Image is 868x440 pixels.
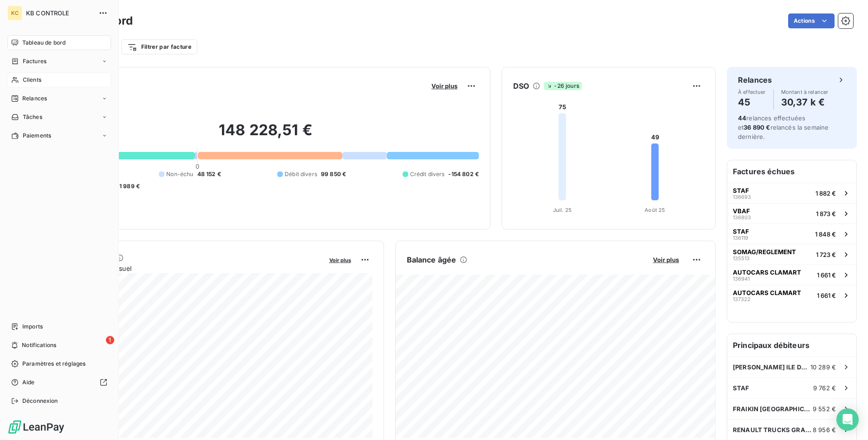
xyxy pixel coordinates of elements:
div: Open Intercom Messenger [836,408,859,431]
span: 36 890 € [744,124,770,131]
span: Clients [23,76,41,84]
span: 9 552 € [813,405,836,413]
span: VBAF [733,207,750,215]
h6: Relances [738,74,772,85]
span: 10 289 € [810,363,836,371]
span: Crédit divers [410,170,445,178]
button: Filtrer par facture [121,39,197,54]
span: STAF [733,187,749,194]
button: VBAF1368031 873 € [727,203,856,223]
img: Logo LeanPay [7,420,65,434]
span: 8 956 € [813,426,836,433]
span: 48 152 € [197,170,221,178]
a: Tâches [7,110,111,125]
span: 1 [106,336,114,344]
span: -1 989 € [117,182,140,190]
a: Paramètres et réglages [7,356,111,371]
a: Factures [7,54,111,69]
button: Voir plus [650,256,682,264]
span: 1 661 € [817,271,836,279]
a: Tableau de bord [7,35,111,50]
span: Paramètres et réglages [22,360,85,368]
span: Relances [22,94,47,103]
h6: Principaux débiteurs [727,334,856,356]
button: Voir plus [326,256,354,264]
button: STAF1361191 848 € [727,223,856,244]
span: Tableau de bord [22,39,65,47]
span: 1 882 € [816,190,836,197]
h2: 148 228,51 € [52,121,479,149]
span: 136941 [733,276,750,282]
span: -154 802 € [448,170,479,178]
span: Paiements [23,131,51,140]
span: Factures [23,57,46,66]
span: STAF [733,384,750,392]
span: RENAULT TRUCKS GRAND [GEOGRAPHIC_DATA][PERSON_NAME] [733,426,813,433]
span: 136803 [733,215,751,220]
h4: 45 [738,95,766,110]
span: 44 [738,114,746,122]
button: SOMAG/REGLEMENT1355131 723 € [727,244,856,264]
span: -26 jours [544,82,581,90]
span: 1 873 € [816,210,836,217]
span: AUTOCARS CLAMART [733,289,801,296]
span: [PERSON_NAME] ILE DE [GEOGRAPHIC_DATA] [733,363,810,371]
span: Aide [22,378,35,387]
span: Imports [22,322,43,331]
span: SOMAG/REGLEMENT [733,248,796,256]
tspan: Juil. 25 [553,207,572,213]
h6: Balance âgée [407,254,457,265]
span: 136693 [733,194,751,200]
span: 99 850 € [321,170,346,178]
span: 1 848 € [815,230,836,238]
button: AUTOCARS CLAMART1373221 661 € [727,285,856,305]
h4: 30,37 k € [781,95,829,110]
tspan: Août 25 [645,207,665,213]
span: Déconnexion [22,397,58,405]
span: Tâches [23,113,42,121]
span: 0 [196,163,199,170]
a: Imports [7,319,111,334]
span: STAF [733,228,749,235]
span: 9 762 € [813,384,836,392]
span: Notifications [22,341,56,349]
h6: Factures échues [727,160,856,183]
span: Montant à relancer [781,89,829,95]
a: Relances [7,91,111,106]
button: Actions [788,13,835,28]
span: relances effectuées et relancés la semaine dernière. [738,114,829,140]
span: Débit divers [285,170,317,178]
a: Aide [7,375,111,390]
span: Voir plus [653,256,679,263]
span: Chiffre d'affaires mensuel [52,263,323,273]
span: À effectuer [738,89,766,95]
span: KB CONTROLE [26,9,93,17]
span: Voir plus [431,82,457,90]
div: KC [7,6,22,20]
span: 137322 [733,296,751,302]
button: STAF1366931 882 € [727,183,856,203]
span: 1 723 € [816,251,836,258]
a: Paiements [7,128,111,143]
span: Non-échu [166,170,193,178]
button: Voir plus [429,82,460,90]
a: Clients [7,72,111,87]
span: Voir plus [329,257,351,263]
button: AUTOCARS CLAMART1369411 661 € [727,264,856,285]
span: AUTOCARS CLAMART [733,269,801,276]
span: 135513 [733,256,750,261]
h6: DSO [513,80,529,92]
span: 136119 [733,235,748,241]
span: FRAIKIN [GEOGRAPHIC_DATA] MASSY [733,405,813,413]
span: 1 661 € [817,292,836,299]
